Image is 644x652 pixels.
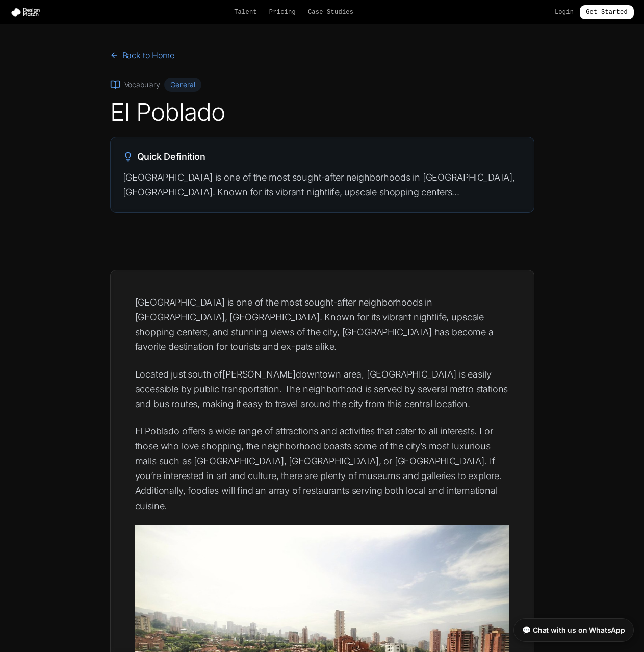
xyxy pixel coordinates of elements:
h2: Quick Definition [123,149,522,164]
a: Talent [234,8,257,16]
span: General [164,78,201,92]
p: Located just south of downtown area, [GEOGRAPHIC_DATA] is easily accessible by public transportat... [135,367,509,412]
a: Login [555,8,574,16]
p: [GEOGRAPHIC_DATA] is one of the most sought-after neighborhoods in [GEOGRAPHIC_DATA], [GEOGRAPHIC... [135,295,509,355]
p: [GEOGRAPHIC_DATA] is one of the most sought-after neighborhoods in [GEOGRAPHIC_DATA], [GEOGRAPHIC... [123,170,522,200]
img: Design Match [10,7,45,17]
a: 💬 Chat with us on WhatsApp [513,618,634,642]
a: [PERSON_NAME] [222,369,296,380]
span: Vocabulary [124,80,160,90]
h1: El Poblado [110,100,534,124]
a: Case Studies [308,8,353,16]
a: Back to Home [110,49,174,61]
p: El Poblado offers a wide range of attractions and activities that cater to all interests. For tho... [135,423,509,513]
a: Pricing [269,8,296,16]
a: Get Started [580,5,634,19]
